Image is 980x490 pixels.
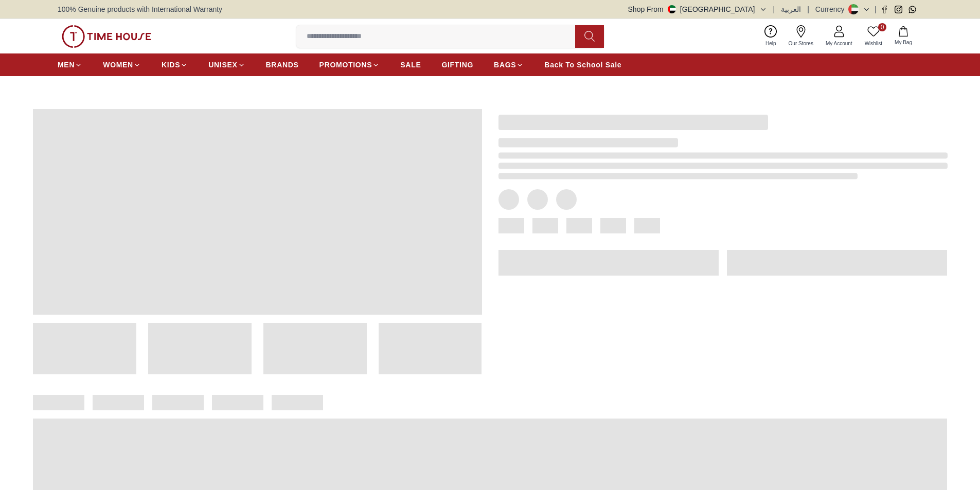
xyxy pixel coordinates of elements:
[441,60,473,70] span: GIFTING
[761,40,780,47] span: Help
[861,40,886,47] span: Wishlist
[266,60,299,70] span: BRANDS
[58,56,82,74] a: MEN
[400,60,421,70] span: SALE
[319,56,380,74] a: PROMOTIONS
[162,60,180,70] span: KIDS
[400,56,421,74] a: SALE
[908,6,916,13] a: Whatsapp
[881,6,888,13] a: Facebook
[266,56,299,74] a: BRANDS
[628,4,767,14] button: Shop From[GEOGRAPHIC_DATA]
[782,23,819,49] a: Our Stores
[815,4,849,14] div: Currency
[58,60,75,70] span: MEN
[888,24,918,48] button: My Bag
[822,40,857,47] span: My Account
[807,4,809,14] span: |
[208,56,245,74] a: UNISEX
[58,4,222,14] span: 100% Genuine products with International Warranty
[875,4,877,14] span: |
[895,6,902,13] a: Instagram
[544,60,621,70] span: Back To School Sale
[162,56,188,74] a: KIDS
[441,56,473,74] a: GIFTING
[103,56,141,74] a: WOMEN
[759,23,782,49] a: Help
[859,23,888,49] a: 0Wishlist
[208,60,237,70] span: UNISEX
[781,4,801,14] button: العربية
[878,23,886,31] span: 0
[668,5,676,13] img: United Arab Emirates
[62,25,151,48] img: ...
[890,39,916,46] span: My Bag
[494,60,516,70] span: BAGS
[319,60,372,70] span: PROMOTIONS
[494,56,524,74] a: BAGS
[785,40,817,47] span: Our Stores
[544,56,621,74] a: Back To School Sale
[773,4,775,14] span: |
[103,60,133,70] span: WOMEN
